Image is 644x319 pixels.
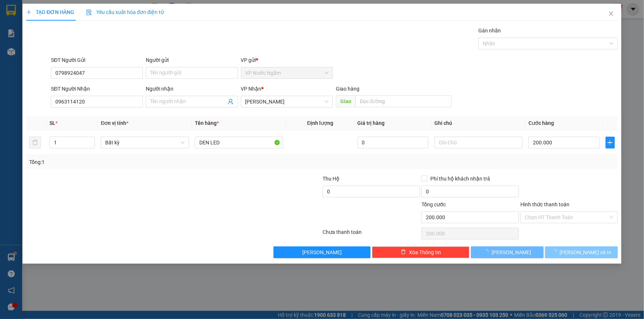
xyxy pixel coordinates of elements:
[606,140,614,146] span: plus
[560,248,612,256] span: [PERSON_NAME] và In
[49,120,55,126] span: SL
[30,6,66,50] b: Nhà xe Thiên Trung
[241,86,262,92] span: VP Nhận
[323,176,340,182] span: Thu Hộ
[39,53,178,99] h2: VP Nhận: VP Buôn Ma Thuột
[358,137,429,148] input: 0
[336,95,355,107] span: Giao
[4,53,59,65] h2: MI94CI2K
[26,9,74,15] span: TẠO ĐƠN HÀNG
[307,120,333,126] span: Định lượng
[355,95,452,107] input: Dọc đường
[358,120,385,126] span: Giá trị hàng
[520,201,569,207] label: Hình thức thanh toán
[483,249,492,255] span: loading
[545,246,618,258] button: [PERSON_NAME] và In
[26,10,31,15] span: plus
[421,201,446,207] span: Tổng cước
[241,56,333,64] div: VP gửi
[322,228,421,241] div: Chưa thanh toán
[478,28,501,34] label: Gán nhãn
[146,56,238,64] div: Người gửi
[601,4,621,24] button: Close
[552,249,560,255] span: loading
[101,120,128,126] span: Đơn vị tính
[195,120,219,126] span: Tên hàng
[372,246,469,258] button: deleteXóa Thông tin
[471,246,544,258] button: [PERSON_NAME]
[195,137,283,148] input: VD: Bàn, Ghế
[105,137,185,148] span: Bất kỳ
[427,175,493,183] span: Phí thu hộ khách nhận trả
[245,96,328,107] span: Gia Lai
[608,11,614,17] span: close
[302,248,342,256] span: [PERSON_NAME]
[336,86,359,92] span: Giao hàng
[492,248,531,256] span: [PERSON_NAME]
[51,56,143,64] div: SĐT Người Gửi
[29,137,41,148] button: delete
[434,137,523,148] input: Ghi Chú
[431,116,526,130] th: Ghi chú
[606,137,615,148] button: plus
[528,120,554,126] span: Cước hàng
[409,248,441,256] span: Xóa Thông tin
[29,158,249,166] div: Tổng: 1
[401,249,406,255] span: delete
[4,11,26,48] img: logo.jpg
[86,10,92,15] img: icon
[146,85,238,93] div: Người nhận
[99,6,178,18] b: [DOMAIN_NAME]
[228,99,234,105] span: user-add
[273,246,371,258] button: [PERSON_NAME]
[245,67,328,78] span: VP Nước Ngầm
[86,9,164,15] span: Yêu cầu xuất hóa đơn điện tử
[51,85,143,93] div: SĐT Người Nhận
